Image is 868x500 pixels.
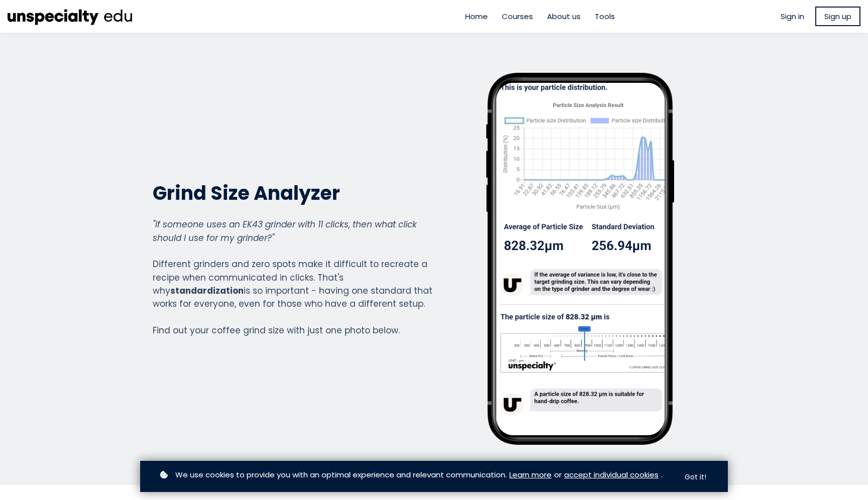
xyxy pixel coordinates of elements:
[595,11,615,22] a: Tools
[509,469,552,480] a: Learn more
[170,285,244,297] strong: standardization
[158,469,670,480] p: or .
[465,11,488,22] a: Home
[153,218,417,243] em: "If someone uses an EK43 grinder with 11 clicks, then what click should I use for my grinder?"
[564,469,659,480] a: accept individual cookies
[824,11,851,22] span: Sign up
[781,11,804,22] a: Sign in
[8,5,133,28] img: ec8cb47d53a36d742fcbd71bcb90b6e6.png
[547,11,581,22] a: About us
[676,467,715,487] button: Got it!
[175,469,507,480] span: We use cookies to provide you with an optimal experience and relevant communication.
[815,7,860,26] a: Sign up
[153,218,433,337] div: Different grinders and zero spots make it difficult to recreate a recipe when communicated in cli...
[502,11,533,22] a: Courses
[153,181,433,205] h2: Grind Size Analyzer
